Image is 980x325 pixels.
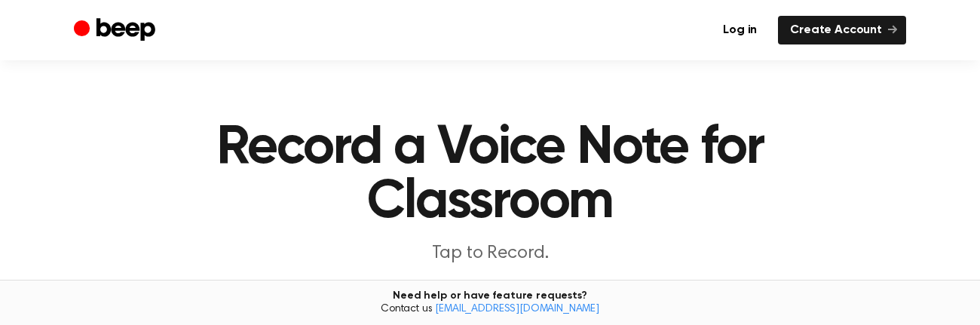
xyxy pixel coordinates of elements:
a: [EMAIL_ADDRESS][DOMAIN_NAME] [435,304,599,314]
a: Create Account [778,16,906,44]
span: Contact us [9,303,971,317]
p: Tap to Record. [201,241,779,266]
h1: Record a Voice Note for Classroom [163,121,817,229]
a: Beep [74,16,159,45]
a: Log in [711,16,769,44]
